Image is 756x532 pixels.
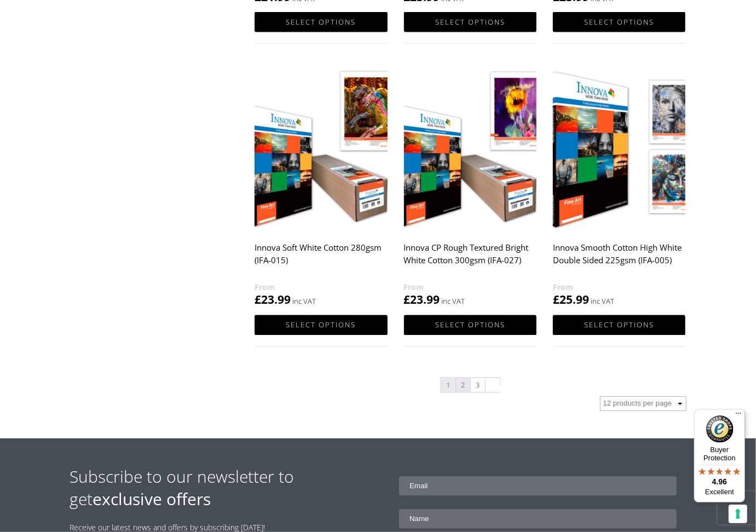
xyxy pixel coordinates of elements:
[255,65,387,308] a: Innova Soft White Cotton 280gsm (IFA-015) £23.99
[471,378,485,392] a: Page 3
[706,415,734,443] img: Trusted Shops Trustmark
[399,510,677,529] input: Name
[404,65,536,308] a: Innova CP Rough Textured Bright White Cotton 300gsm (IFA-027) £23.99
[255,315,387,336] a: Select options for “Innova Soft White Cotton 280gsm (IFA-015)”
[553,292,559,308] span: £
[255,377,686,396] nav: Product Pagination
[404,65,536,230] img: Innova CP Rough Textured Bright White Cotton 300gsm (IFA-027)
[255,292,261,308] span: £
[712,477,727,486] span: 4.96
[255,12,387,32] a: Select options for “Innova Decor Smooth Fine Art Double Sided 220gsm (IFA-025)”
[553,65,685,308] a: Innova Smooth Cotton High White Double Sided 225gsm (IFA-005) £25.99
[404,315,536,336] a: Select options for “Innova CP Rough Textured Bright White Cotton 300gsm (IFA-027)”
[553,315,685,336] a: Select options for “Innova Smooth Cotton High White Double Sided 225gsm (IFA-005)”
[255,65,387,230] img: Innova Soft White Cotton 280gsm (IFA-015)
[404,238,536,281] h2: Innova CP Rough Textured Bright White Cotton 300gsm (IFA-027)
[70,466,378,511] h2: Subscribe to our newsletter to get
[404,292,440,308] bdi: 23.99
[553,65,685,230] img: Innova Smooth Cotton High White Double Sided 225gsm (IFA-005)
[441,378,455,392] span: Page 1
[93,488,211,511] strong: exclusive offers
[694,409,745,502] button: Trusted Shops TrustmarkBuyer Protection4.96Excellent
[255,292,291,308] bdi: 23.99
[694,446,745,462] p: Buyer Protection
[732,409,745,423] button: Menu
[553,292,589,308] bdi: 25.99
[694,488,745,496] p: Excellent
[553,238,685,281] h2: Innova Smooth Cotton High White Double Sided 225gsm (IFA-005)
[255,238,387,281] h2: Innova Soft White Cotton 280gsm (IFA-015)
[404,292,411,308] span: £
[553,12,685,32] a: Select options for “Innova CP Rough Textured Natural White 315gsm (IFA-013)”
[404,12,536,32] a: Select options for “Innova Soft Textured Natural White 315gsm (IFA-012)”
[729,505,747,523] button: Your consent preferences for tracking technologies
[399,477,677,496] input: Email
[456,378,470,392] a: Page 2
